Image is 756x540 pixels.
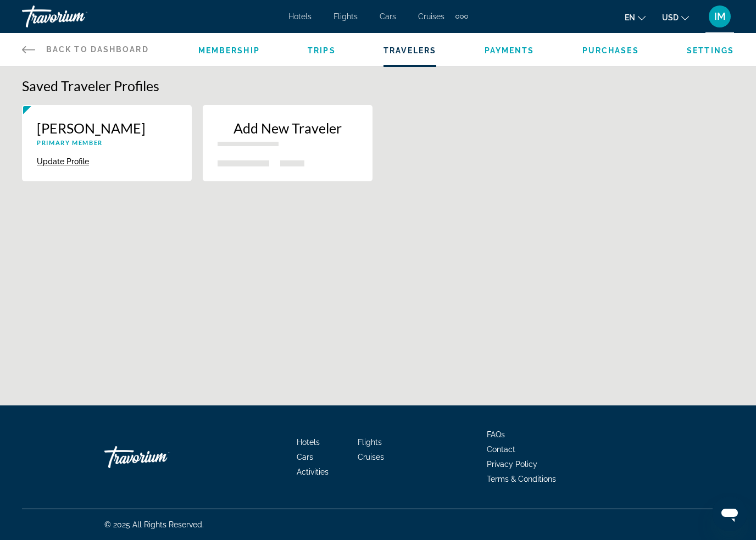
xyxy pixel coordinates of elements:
[418,12,444,21] a: Cruises
[662,13,679,22] span: USD
[37,157,89,166] button: Update Profile {{ traveler.firstName }} {{ traveler.lastName }}
[203,105,373,181] button: New traveler
[487,475,556,483] a: Terms & Conditions
[358,453,384,461] a: Cruises
[37,139,177,146] p: Primary Member
[705,5,734,28] button: User Menu
[297,438,320,447] a: Hotels
[297,453,313,461] a: Cars
[37,120,177,136] p: [PERSON_NAME]
[46,45,149,54] span: Back to Dashboard
[625,13,635,22] span: en
[714,11,726,22] span: IM
[662,9,689,25] button: Change currency
[22,2,132,31] a: Travorium
[104,441,214,474] a: Travorium
[380,12,396,21] a: Cars
[297,467,329,476] a: Activities
[308,46,336,55] a: Trips
[582,46,639,55] a: Purchases
[487,460,537,469] a: Privacy Policy
[358,438,382,447] a: Flights
[104,520,204,529] span: © 2025 All Rights Reserved.
[487,445,515,454] a: Contact
[198,46,260,55] a: Membership
[687,46,734,55] a: Settings
[485,46,535,55] a: Payments
[625,9,646,25] button: Change language
[487,430,505,439] a: FAQs
[22,33,149,66] a: Back to Dashboard
[333,12,358,21] a: Flights
[383,46,436,55] a: Travelers
[712,496,747,531] iframe: Button to launch messaging window
[288,12,312,21] a: Hotels
[22,77,734,94] h1: Saved Traveler Profiles
[455,8,468,25] button: Extra navigation items
[218,120,358,136] p: Add New Traveler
